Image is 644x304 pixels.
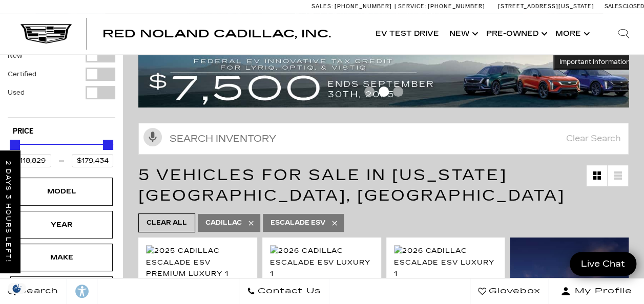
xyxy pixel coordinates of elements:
[8,69,36,79] label: Certified
[605,3,623,10] span: Sales:
[10,178,113,205] div: ModelModel
[255,284,321,298] span: Contact Us
[16,284,58,298] span: Search
[364,86,375,97] span: Go to slide 1
[205,216,242,229] span: Cadillac
[72,154,113,167] input: Maximum
[571,284,632,298] span: My Profile
[428,3,485,10] span: [PHONE_NUMBER]
[10,136,113,167] div: Price
[36,252,87,263] div: Make
[102,29,331,39] a: Red Noland Cadillac, Inc.
[393,86,403,97] span: Go to slide 3
[549,278,644,304] button: Open user profile menu
[20,24,72,44] img: Cadillac Dark Logo with Cadillac White Text
[138,123,629,155] input: Search Inventory
[10,154,51,167] input: Minimum
[311,4,394,9] a: Sales: [PHONE_NUMBER]
[311,3,333,10] span: Sales:
[138,54,636,107] img: vrp-tax-ending-august-version
[143,128,162,146] svg: Click to toggle on voice search
[146,245,252,279] img: 2025 Cadillac Escalade ESV Premium Luxury 1
[559,58,630,66] span: Important Information
[36,186,87,197] div: Model
[36,219,87,230] div: Year
[8,49,115,117] div: Filter by Vehicle Type
[147,216,187,229] span: Clear All
[394,4,488,9] a: Service: [PHONE_NUMBER]
[394,245,500,279] img: 2026 Cadillac Escalade ESV Luxury 1
[102,28,331,40] span: Red Noland Cadillac, Inc.
[444,13,481,54] a: New
[103,140,113,150] div: Maximum Price
[550,13,593,54] button: More
[576,258,630,270] span: Live Chat
[570,252,636,276] a: Live Chat
[5,283,29,294] section: Click to Open Cookie Consent Modal
[486,284,541,298] span: Glovebox
[10,211,113,238] div: YearYear
[498,3,594,10] a: [STREET_ADDRESS][US_STATE]
[10,140,20,150] div: Minimum Price
[138,166,565,205] span: 5 Vehicles for Sale in [US_STATE][GEOGRAPHIC_DATA], [GEOGRAPHIC_DATA]
[146,245,252,279] div: 1 / 2
[335,3,392,10] span: [PHONE_NUMBER]
[379,86,389,97] span: Go to slide 2
[8,51,23,61] label: New
[398,3,426,10] span: Service:
[10,244,113,271] div: MakeMake
[10,276,113,304] div: MileageMileage
[270,245,376,279] img: 2026 Cadillac Escalade ESV Luxury 1
[270,245,376,279] div: 1 / 2
[13,127,110,136] h5: Price
[623,3,644,10] span: Closed
[370,13,444,54] a: EV Test Drive
[8,88,25,98] label: Used
[271,216,325,229] span: Escalade ESV
[481,13,550,54] a: Pre-Owned
[394,245,500,279] div: 1 / 2
[239,278,329,304] a: Contact Us
[470,278,549,304] a: Glovebox
[5,283,29,294] img: Opt-Out Icon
